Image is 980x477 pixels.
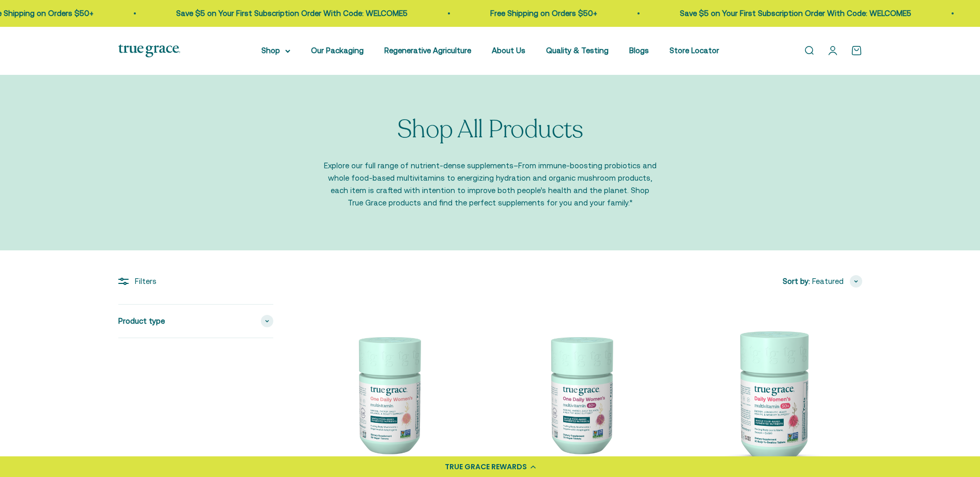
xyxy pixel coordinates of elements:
[676,7,907,20] p: Save $5 on Your First Subscription Order With Code: WELCOME5
[397,116,583,144] p: Shop All Products
[384,46,471,55] a: Regenerative Agriculture
[445,462,527,472] div: TRUE GRACE REWARDS
[546,46,609,55] a: Quality & Testing
[322,160,658,209] p: Explore our full range of nutrient-dense supplements–From immune-boosting probiotics and whole fo...
[311,46,364,55] a: Our Packaging
[118,275,273,288] div: Filters
[629,46,649,55] a: Blogs
[118,315,165,327] span: Product type
[486,9,593,18] a: Free Shipping on Orders $50+
[172,7,403,20] p: Save $5 on Your First Subscription Order With Code: WELCOME5
[783,275,810,288] span: Sort by:
[812,275,862,288] button: Featured
[492,46,525,55] a: About Us
[670,46,719,55] a: Store Locator
[812,275,844,288] span: Featured
[261,44,290,57] summary: Shop
[118,305,273,338] summary: Product type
